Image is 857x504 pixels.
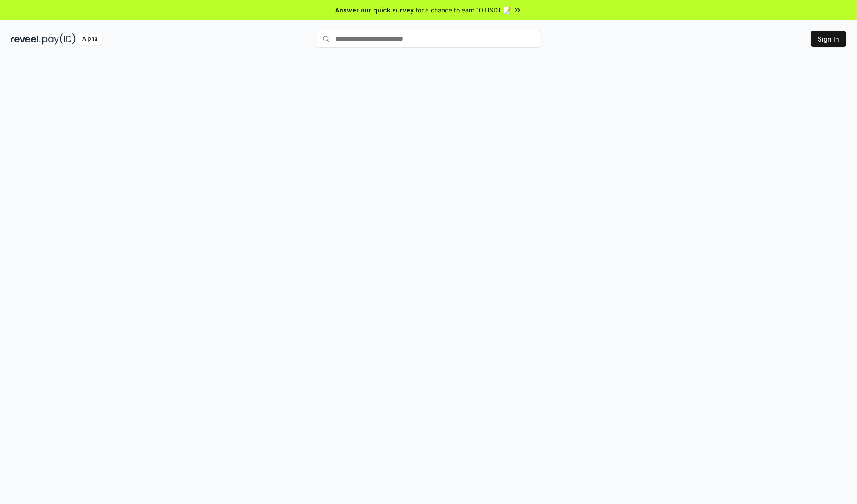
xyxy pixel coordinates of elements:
button: Sign In [811,31,846,47]
span: for a chance to earn 10 USDT 📝 [416,5,511,15]
img: reveel_dark [11,33,41,45]
span: Answer our quick survey [335,5,414,15]
img: pay_id [42,33,75,45]
div: Alpha [77,33,102,45]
